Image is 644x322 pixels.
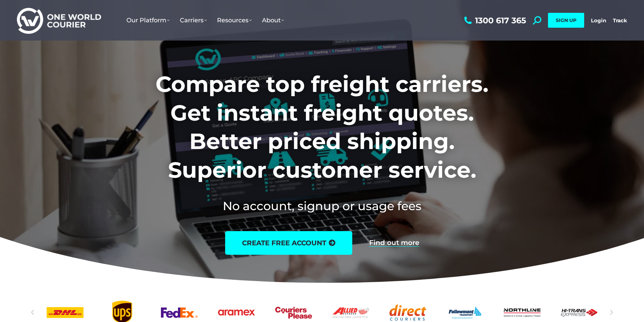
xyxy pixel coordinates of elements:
[121,10,175,31] a: Our Platform
[225,231,352,255] a: create free account
[17,7,101,34] img: One World Courier
[212,10,257,31] a: Resources
[556,17,576,23] span: SIGN UP
[111,198,533,214] h2: No account, signup or usage fees
[126,17,170,24] span: Our Platform
[548,13,584,28] a: SIGN UP
[111,70,533,184] h1: Compare top freight carriers. Get instant freight quotes. Better priced shipping. Superior custom...
[369,239,419,247] a: Find out more
[591,17,606,24] a: Login
[217,17,252,24] span: Resources
[175,10,212,31] a: Carriers
[262,17,284,24] span: About
[613,17,627,24] a: Track
[257,10,289,31] a: About
[462,16,526,25] a: 1300 617 365
[180,17,207,24] span: Carriers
